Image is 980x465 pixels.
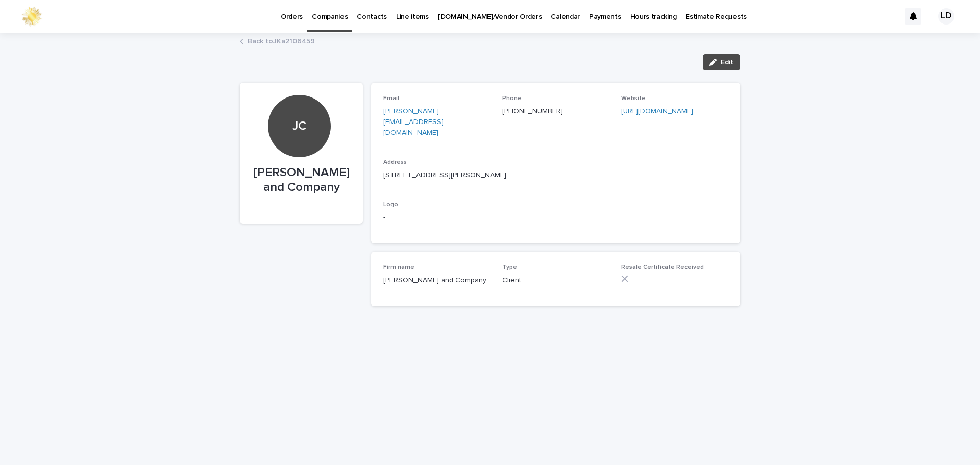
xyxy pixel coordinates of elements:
[383,212,490,223] p: -
[621,95,646,102] span: Website
[383,275,490,286] p: [PERSON_NAME] and Company
[502,275,609,286] p: Client
[938,8,954,25] div: LD
[252,165,351,195] p: [PERSON_NAME] and Company
[383,170,728,181] p: [STREET_ADDRESS][PERSON_NAME]
[248,35,315,46] a: Back toJKa2106459
[383,202,398,208] span: Logo
[621,264,704,271] span: Resale Certificate Received
[703,54,740,70] button: Edit
[502,108,563,115] a: [PHONE_NUMBER]
[383,95,399,102] span: Email
[721,59,733,66] span: Edit
[502,95,522,102] span: Phone
[20,6,43,27] img: 0ffKfDbyRa2Iv8hnaAqg
[383,159,407,165] span: Address
[383,108,444,136] a: [PERSON_NAME][EMAIL_ADDRESS][DOMAIN_NAME]
[502,264,517,271] span: Type
[383,264,414,271] span: Firm name
[621,108,693,115] a: [URL][DOMAIN_NAME]
[268,56,330,133] div: JC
